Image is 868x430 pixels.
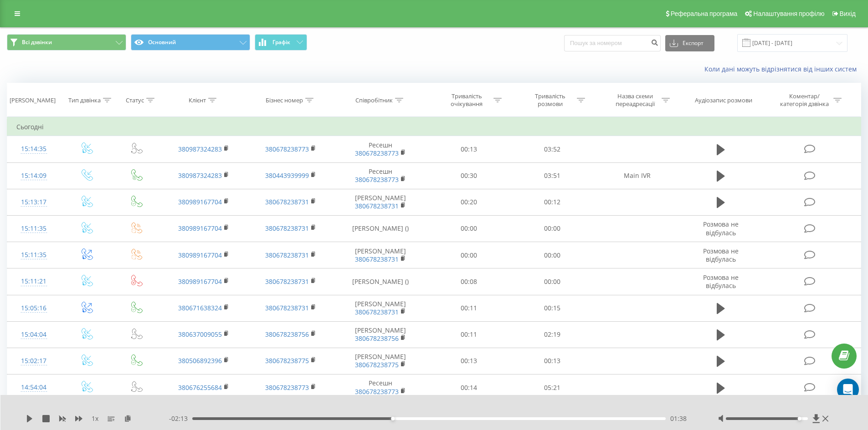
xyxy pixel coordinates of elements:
[16,326,51,344] div: 15:04:04
[16,273,51,290] div: 15:11:21
[265,145,309,153] a: 380678238773
[16,299,51,317] div: 15:05:16
[68,96,101,104] div: Тип дзвінка
[265,330,309,339] a: 380678238756
[670,414,687,423] span: 01:38
[178,356,222,365] a: 380506892396
[671,10,738,17] span: Реферальна програма
[178,304,222,312] a: 380671638324
[511,268,594,295] td: 00:00
[837,379,859,400] div: Open Intercom Messenger
[178,197,222,206] a: 380989167704
[334,162,427,189] td: Ресешн
[753,10,824,17] span: Налаштування профілю
[16,220,51,238] div: 15:11:35
[355,308,399,316] a: 380678238731
[511,136,594,162] td: 03:52
[334,295,427,321] td: [PERSON_NAME]
[427,295,511,321] td: 00:11
[511,321,594,348] td: 02:19
[511,215,594,242] td: 00:00
[611,92,659,108] div: Назва схеми переадресації
[334,215,427,242] td: [PERSON_NAME] ()
[7,118,861,136] td: Сьогодні
[178,224,222,233] a: 380989167704
[427,268,511,295] td: 00:08
[178,251,222,259] a: 380989167704
[265,304,309,312] a: 380678238731
[265,251,309,259] a: 380678238731
[511,189,594,215] td: 00:12
[16,352,51,370] div: 15:02:17
[427,242,511,268] td: 00:00
[334,189,427,215] td: [PERSON_NAME]
[511,162,594,189] td: 03:51
[665,35,714,51] button: Експорт
[511,348,594,374] td: 00:13
[266,96,303,104] div: Бізнес номер
[355,202,399,210] a: 380678238731
[564,35,661,51] input: Пошук за номером
[265,197,309,206] a: 380678238731
[7,34,126,51] button: Всі дзвінки
[511,374,594,401] td: 05:21
[334,242,427,268] td: [PERSON_NAME]
[695,96,752,104] div: Аудіозапис розмови
[178,383,222,392] a: 380676255684
[778,92,831,108] div: Коментар/категорія дзвінка
[594,162,680,189] td: Main IVR
[355,387,399,396] a: 380678238773
[704,65,861,73] a: Коли дані можуть відрізнятися вiд інших систем
[526,92,575,108] div: Тривалість розмови
[427,162,511,189] td: 00:30
[355,255,399,263] a: 380678238731
[442,92,491,108] div: Тривалість очікування
[355,334,399,343] a: 380678238756
[178,145,222,153] a: 380987324283
[178,277,222,286] a: 380989167704
[265,171,309,180] a: 380443939999
[703,273,739,290] span: Розмова не відбулась
[265,224,309,233] a: 380678238731
[427,136,511,162] td: 00:13
[427,321,511,348] td: 00:11
[355,96,393,104] div: Співробітник
[840,10,856,17] span: Вихід
[355,149,399,157] a: 380678238773
[16,246,51,264] div: 15:11:35
[16,140,51,158] div: 15:14:35
[334,374,427,401] td: Ресешн
[427,348,511,374] td: 00:13
[272,39,290,46] span: Графік
[334,348,427,374] td: [PERSON_NAME]
[178,171,222,180] a: 380987324283
[355,360,399,369] a: 380678238775
[22,39,52,46] span: Всі дзвінки
[16,193,51,211] div: 15:13:17
[169,414,192,423] span: - 02:13
[511,295,594,321] td: 00:15
[178,330,222,339] a: 380637009055
[92,414,98,423] span: 1 x
[334,136,427,162] td: Ресешн
[131,34,250,51] button: Основний
[10,96,56,104] div: [PERSON_NAME]
[427,189,511,215] td: 00:20
[798,417,801,420] div: Accessibility label
[391,417,395,420] div: Accessibility label
[427,215,511,242] td: 00:00
[126,96,144,104] div: Статус
[511,242,594,268] td: 00:00
[355,175,399,184] a: 380678238773
[265,356,309,365] a: 380678238775
[427,374,511,401] td: 00:14
[189,96,206,104] div: Клієнт
[16,379,51,396] div: 14:54:04
[334,321,427,348] td: [PERSON_NAME]
[255,34,307,51] button: Графік
[334,268,427,295] td: [PERSON_NAME] ()
[265,277,309,286] a: 380678238731
[703,220,739,237] span: Розмова не відбулась
[703,247,739,263] span: Розмова не відбулась
[265,383,309,392] a: 380678238773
